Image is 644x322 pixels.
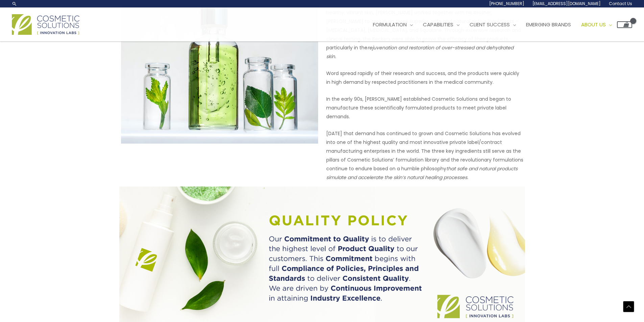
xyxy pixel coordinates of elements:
p: [DATE] that demand has continued to grown and Cosmetic Solutions has evolved into one of the high... [326,129,523,182]
a: View Shopping Cart, empty [617,21,632,28]
a: Capabilities [418,15,464,35]
span: [PHONE_NUMBER] [489,1,524,6]
a: Client Success [464,15,521,35]
span: Emerging Brands [526,21,571,28]
em: rejuvenation and restoration of over-stressed and dehydrated skin. [326,44,514,60]
img: Cosmetic Solutions Logo [12,14,79,35]
span: Client Success [470,21,510,28]
span: Formulation [373,21,407,28]
span: Capabilities [423,21,453,28]
p: In the early 90s, [PERSON_NAME] established Cosmetic Solutions and began to manufacture these sci... [326,95,523,121]
em: that safe and natural products simulate and accelerate the skin’s natural healing processes. [326,165,518,181]
a: Search icon link [12,1,17,6]
span: About Us [581,21,606,28]
nav: Site Navigation [363,15,632,35]
a: Emerging Brands [521,15,576,35]
a: About Us [576,15,617,35]
span: [EMAIL_ADDRESS][DOMAIN_NAME] [532,1,601,6]
p: Word spread rapidly of their research and success, and the products were quickly in high demand b... [326,69,523,86]
span: Contact Us [609,1,632,6]
a: Formulation [368,15,418,35]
